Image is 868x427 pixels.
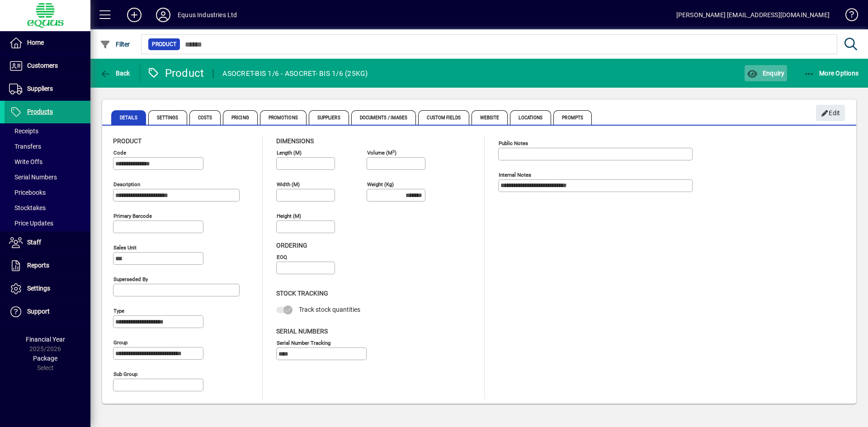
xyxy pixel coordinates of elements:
[260,110,307,125] span: Promotions
[33,355,57,362] span: Package
[5,169,90,185] a: Serial Numbers
[5,185,90,200] a: Pricebooks
[223,110,258,125] span: Pricing
[5,32,90,54] a: Home
[113,150,126,156] mat-label: Code
[553,110,592,125] span: Prompts
[804,70,859,77] span: More Options
[277,339,330,346] mat-label: Serial Number tracking
[839,2,857,31] a: Knowledge Base
[113,308,124,314] mat-label: Type
[113,339,127,346] mat-label: Group
[277,181,300,188] mat-label: Width (m)
[392,149,395,153] sup: 3
[367,150,396,156] mat-label: Volume (m )
[499,140,528,146] mat-label: Public Notes
[113,137,142,145] span: Product
[5,55,90,77] a: Customers
[299,306,360,313] span: Track stock quantities
[27,62,58,69] span: Customers
[9,127,38,135] span: Receipts
[277,213,301,219] mat-label: Height (m)
[276,290,328,297] span: Stock Tracking
[113,181,140,188] mat-label: Description
[9,158,42,165] span: Write Offs
[802,65,861,81] button: More Options
[499,172,531,178] mat-label: Internal Notes
[9,204,46,211] span: Stocktakes
[276,137,314,145] span: Dimensions
[113,213,152,219] mat-label: Primary barcode
[5,254,90,277] a: Reports
[5,200,90,216] a: Stocktakes
[277,150,302,156] mat-label: Length (m)
[309,110,349,125] span: Suppliers
[90,65,140,81] app-page-header-button: Back
[418,110,469,125] span: Custom Fields
[113,371,137,377] mat-label: Sub group
[5,78,90,100] a: Suppliers
[152,40,176,49] span: Product
[27,285,50,292] span: Settings
[27,308,50,315] span: Support
[147,66,204,80] div: Product
[113,244,137,251] mat-label: Sales unit
[277,254,287,260] mat-label: EOQ
[676,8,830,22] div: [PERSON_NAME] [EMAIL_ADDRESS][DOMAIN_NAME]
[189,110,221,125] span: Costs
[100,70,130,77] span: Back
[816,105,845,121] button: Edit
[120,7,149,23] button: Add
[5,231,90,254] a: Staff
[276,242,307,249] span: Ordering
[111,110,146,125] span: Details
[367,181,394,188] mat-label: Weight (Kg)
[27,108,53,115] span: Products
[821,106,840,121] span: Edit
[27,39,44,46] span: Home
[9,143,41,150] span: Transfers
[113,276,148,282] mat-label: Superseded by
[745,65,787,81] button: Enquiry
[747,70,784,77] span: Enquiry
[9,189,46,196] span: Pricebooks
[5,154,90,169] a: Write Offs
[5,216,90,231] a: Price Updates
[148,110,187,125] span: Settings
[9,220,53,227] span: Price Updates
[276,328,328,335] span: Serial Numbers
[5,300,90,323] a: Support
[5,139,90,154] a: Transfers
[27,262,49,269] span: Reports
[27,85,53,92] span: Suppliers
[100,41,130,48] span: Filter
[98,36,132,52] button: Filter
[510,110,551,125] span: Locations
[351,110,416,125] span: Documents / Images
[5,123,90,139] a: Receipts
[178,8,237,22] div: Equus Industries Ltd
[472,110,508,125] span: Website
[98,65,132,81] button: Back
[5,277,90,300] a: Settings
[27,239,41,246] span: Staff
[149,7,178,23] button: Profile
[222,66,368,81] div: ASOCRET-BIS 1/6 - ASOCRET- BIS 1/6 (25KG)
[9,174,57,181] span: Serial Numbers
[26,336,65,343] span: Financial Year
